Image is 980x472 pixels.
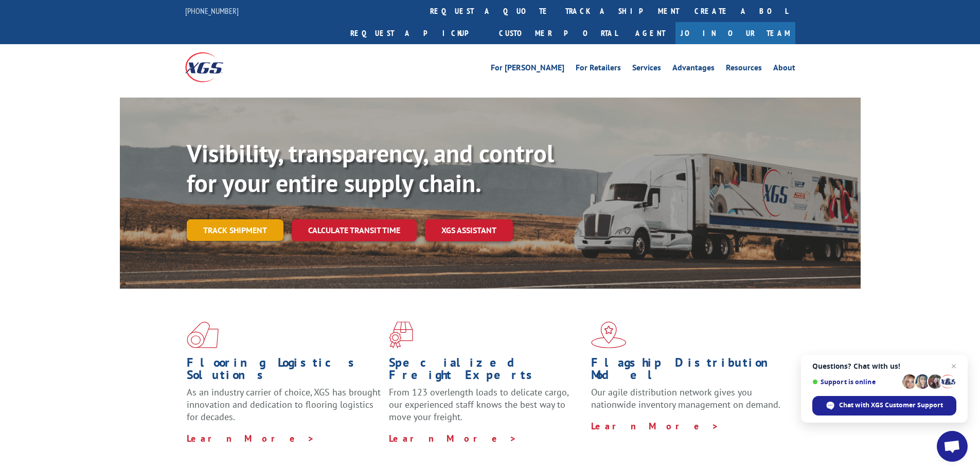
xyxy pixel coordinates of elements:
a: Open chat [937,431,968,462]
span: Our agile distribution network gives you nationwide inventory management on demand. [591,386,780,410]
span: As an industry carrier of choice, XGS has brought innovation and dedication to flooring logistics... [187,386,381,423]
p: From 123 overlength loads to delicate cargo, our experienced staff knows the best way to move you... [389,386,583,432]
a: Advantages [672,64,715,75]
a: Learn More > [187,432,315,444]
b: Visibility, transparency, and control for your entire supply chain. [187,137,554,199]
a: Customer Portal [491,22,625,44]
span: Support is online [812,378,899,386]
img: xgs-icon-flagship-distribution-model-red [591,322,627,348]
a: For Retailers [576,64,621,75]
a: Learn More > [591,420,719,432]
span: Questions? Chat with us! [812,362,956,370]
span: Chat with XGS Customer Support [839,401,943,410]
a: [PHONE_NUMBER] [185,6,239,16]
h1: Flooring Logistics Solutions [187,356,381,386]
a: Learn More > [389,432,517,444]
img: xgs-icon-total-supply-chain-intelligence-red [187,322,219,348]
img: xgs-icon-focused-on-flooring-red [389,322,413,348]
a: About [773,64,795,75]
span: Chat with XGS Customer Support [812,396,956,416]
h1: Specialized Freight Experts [389,356,583,386]
a: Resources [726,64,762,75]
a: Agent [625,22,675,44]
a: XGS ASSISTANT [425,219,513,241]
a: Track shipment [187,219,283,241]
a: Join Our Team [675,22,795,44]
a: Request a pickup [343,22,491,44]
a: For [PERSON_NAME] [491,64,564,75]
a: Calculate transit time [292,219,417,241]
a: Services [632,64,661,75]
h1: Flagship Distribution Model [591,356,786,386]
